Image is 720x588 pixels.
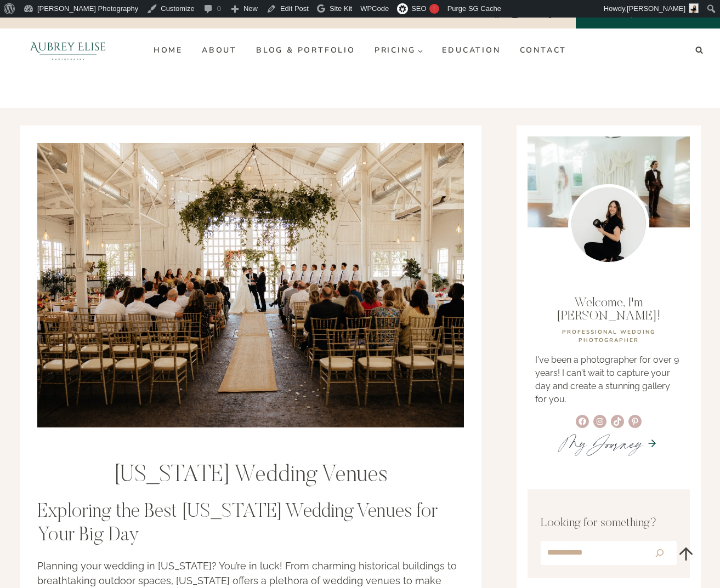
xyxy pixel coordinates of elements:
h1: [US_STATE] Wedding Venues [37,462,464,489]
h2: Exploring the Best [US_STATE] Wedding Venues for Your Big Day [37,501,464,548]
p: Looking for something? [541,515,677,533]
p: I've been a photographer for over 9 years! I can't wait to capture your day and create a stunning... [535,353,681,406]
a: MyJourney [560,427,642,459]
a: Blog & Portfolio [246,42,365,59]
p: professional WEDDING PHOTOGRAPHER [535,328,681,345]
a: Pricing [365,42,433,59]
nav: Primary [144,42,576,59]
span: Pricing [375,46,423,54]
img: Aubrey Elise Photography [13,28,123,72]
a: About [192,42,246,59]
button: Search [645,543,674,563]
a: Education [433,42,510,59]
a: Home [144,42,192,59]
span: [PERSON_NAME] [627,4,685,13]
a: Scroll to top [668,536,704,572]
em: Journey [587,427,642,459]
p: A photographer for couples [27,10,168,18]
span: Site Kit [330,4,352,13]
img: Utah wedding photographer Aubrey Williams [568,184,649,265]
a: Contact [510,42,576,59]
span: SEO [411,4,426,13]
div: ! [429,4,439,14]
img: the white shanty utah wedding venue [37,143,464,427]
p: Welcome, I'm [PERSON_NAME]! [535,296,681,323]
button: View Search Form [691,43,707,58]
